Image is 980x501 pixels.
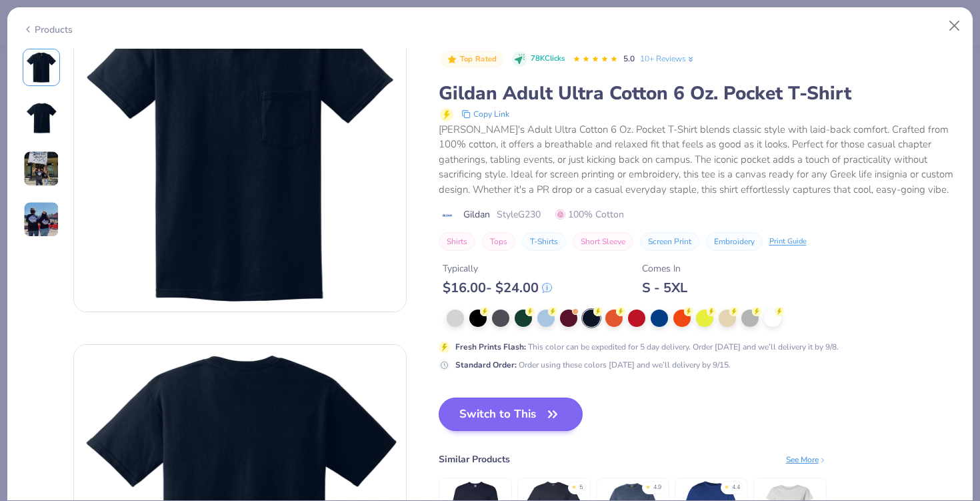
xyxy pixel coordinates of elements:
[439,210,457,221] img: brand logo
[455,359,731,371] div: Order using these colors [DATE] and we’ll delivery by 9/15.
[25,102,57,134] img: Back
[623,53,635,64] span: 5.0
[579,483,583,492] div: 5
[439,81,958,106] div: Gildan Adult Ultra Cotton 6 Oz. Pocket T-Shirt
[732,483,740,492] div: 4.4
[439,398,583,431] button: Switch to This
[443,280,552,296] div: $ 16.00 - $ 24.00
[439,452,510,466] div: Similar Products
[440,51,504,68] button: Badge Button
[23,151,59,187] img: User generated content
[522,232,566,251] button: T-Shirts
[642,262,687,276] div: Comes In
[447,54,457,65] img: Top Rated sort
[439,122,958,197] div: [PERSON_NAME]'s Adult Ultra Cotton 6 Oz. Pocket T-Shirt blends classic style with laid-back comfo...
[460,55,497,63] span: Top Rated
[942,13,967,39] button: Close
[724,483,729,488] div: ★
[455,342,526,352] strong: Fresh Prints Flash :
[786,454,827,466] div: See More
[769,236,807,247] div: Print Guide
[455,341,839,353] div: This color can be expedited for 5 day delivery. Order [DATE] and we’ll delivery it by 9/8.
[25,51,57,83] img: Front
[443,262,552,276] div: Typically
[439,232,475,251] button: Shirts
[497,207,541,221] span: Style G230
[645,483,651,488] div: ★
[706,232,763,251] button: Embroidery
[640,232,699,251] button: Screen Print
[23,201,59,237] img: User generated content
[640,53,695,65] a: 10+ Reviews
[642,280,687,296] div: S - 5XL
[463,207,490,221] span: Gildan
[23,23,73,37] div: Products
[457,106,513,122] button: copy to clipboard
[573,232,633,251] button: Short Sleeve
[653,483,661,492] div: 4.9
[455,360,517,370] strong: Standard Order :
[482,232,515,251] button: Tops
[573,49,618,70] div: 5.0 Stars
[531,53,565,65] span: 78K Clicks
[571,483,577,488] div: ★
[555,207,624,221] span: 100% Cotton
